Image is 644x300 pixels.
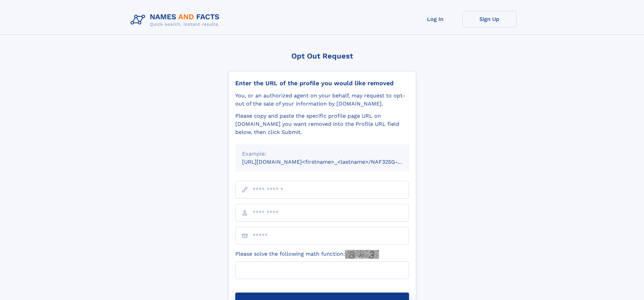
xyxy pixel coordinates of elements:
[235,92,409,108] div: You, or an authorized agent on your behalf, may request to opt-out of the sale of your informatio...
[408,11,462,27] a: Log In
[242,150,402,158] div: Example:
[235,79,409,87] div: Enter the URL of the profile you would like removed
[235,250,379,259] label: Please solve the following math function:
[228,52,416,60] div: Opt Out Request
[128,11,225,29] img: Logo Names and Facts
[242,159,422,165] small: [URL][DOMAIN_NAME]<firstname>_<lastname>/NAF325G-xxxxxxxx
[462,11,517,27] a: Sign Up
[235,112,409,136] div: Please copy and paste the specific profile page URL on [DOMAIN_NAME] you want removed into the Pr...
